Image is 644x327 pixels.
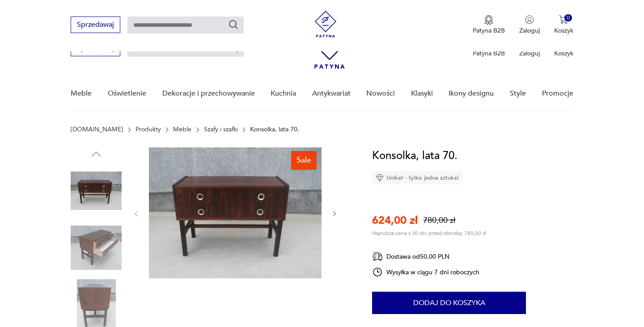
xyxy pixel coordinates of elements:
button: Patyna B2B [473,15,505,35]
img: Zdjęcie produktu Konsolka, lata 70. [71,222,122,273]
p: Najniższa cena z 30 dni przed obniżką: 780,00 zł [372,230,486,237]
a: Promocje [542,76,573,111]
a: Nowości [366,76,395,111]
p: Zaloguj [519,49,540,58]
h1: Konsolka, lata 70. [372,147,458,164]
a: [DOMAIN_NAME] [71,126,123,133]
img: Zdjęcie produktu Konsolka, lata 70. [149,147,322,278]
p: 624,00 zł [372,213,418,228]
a: Sprzedawaj [71,46,120,52]
button: Zaloguj [519,15,540,35]
button: Szukaj [228,19,239,30]
div: Dostawa od 50,00 PLN [372,251,479,262]
a: Kuchnia [271,76,296,111]
a: Antykwariat [312,76,351,111]
a: Meble [71,76,92,111]
a: Dekoracje i przechowywanie [162,76,255,111]
img: Ikona koszyka [559,15,568,24]
div: Unikat - tylko jedna sztuka! [372,171,462,184]
a: Ikony designu [449,76,494,111]
img: Patyna - sklep z meblami i dekoracjami vintage [312,11,339,38]
img: Ikona medalu [484,15,493,25]
button: 0Koszyk [554,15,573,35]
p: Zaloguj [519,26,540,35]
a: Klasyki [411,76,433,111]
p: Koszyk [554,26,573,35]
p: Patyna B2B [473,49,505,58]
a: Ikona medaluPatyna B2B [473,15,505,35]
p: Patyna B2B [473,26,505,35]
div: 0 [564,14,572,22]
p: Konsolka, lata 70. [250,126,299,133]
img: Ikona diamentu [376,174,384,182]
div: Sale [291,151,317,170]
a: Sprzedawaj [71,22,120,29]
img: Ikonka użytkownika [525,15,534,24]
img: Zdjęcie produktu Konsolka, lata 70. [71,165,122,216]
img: Ikona dostawy [372,251,383,262]
div: Wysyłka w ciągu 7 dni roboczych [372,267,479,277]
a: Produkty [136,126,161,133]
a: Meble [173,126,191,133]
p: 780,00 zł [423,215,455,226]
a: Oświetlenie [108,76,146,111]
button: Dodaj do koszyka [372,292,526,314]
button: Sprzedawaj [71,17,120,33]
a: Szafy i szafki [204,126,238,133]
p: Koszyk [554,49,573,58]
a: Style [510,76,526,111]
